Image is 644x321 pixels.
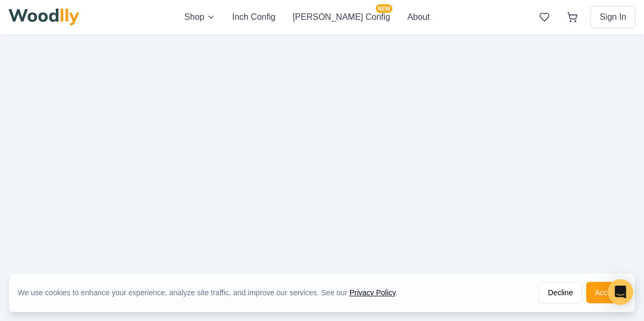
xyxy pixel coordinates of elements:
[608,279,633,305] div: Open Intercom Messenger
[590,6,635,28] button: Sign In
[18,287,406,298] div: We use cookies to enhance your experience, analyze site traffic, and improve our services. See our .
[586,282,626,303] button: Accept
[232,11,276,24] button: Inch Config
[407,11,430,24] button: About
[293,11,390,24] button: [PERSON_NAME] ConfigNEW
[184,11,215,24] button: Shop
[350,288,396,297] a: Privacy Policy
[539,282,582,303] button: Decline
[376,4,392,13] span: NEW
[9,9,79,26] img: Woodlly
